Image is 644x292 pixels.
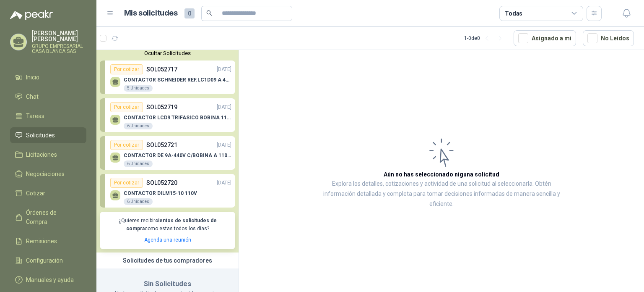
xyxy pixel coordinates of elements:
p: SOL052719 [146,103,177,112]
h1: Mis solicitudes [124,7,178,19]
span: search [206,10,212,16]
div: 6 Unidades [124,198,153,205]
div: Por cotizar [110,140,143,150]
span: Chat [26,92,39,101]
div: Por cotizar [110,102,143,112]
span: Configuración [26,256,63,265]
span: 0 [184,8,195,18]
div: Ocultar SolicitudesPor cotizarSOL052717[DATE] CONTACTOR SCHNEIDER REF.LC1D09 A 440V AC5 UnidadesP... [96,47,239,253]
a: Cotizar [10,185,86,201]
a: Remisiones [10,233,86,249]
p: [DATE] [217,141,231,149]
a: Licitaciones [10,147,86,163]
span: Órdenes de Compra [26,208,78,226]
span: Manuales y ayuda [26,275,74,284]
a: Inicio [10,69,86,85]
a: Por cotizarSOL052719[DATE] CONTACTOR LCD9 TRIFASICO BOBINA 110V VAC6 Unidades [100,98,235,132]
a: Por cotizarSOL052720[DATE] CONTACTOR DILM15-10 110V6 Unidades [100,174,235,208]
div: Por cotizar [110,178,143,188]
div: Solicitudes de tus compradores [96,253,239,268]
div: Por cotizar [110,64,143,74]
span: Solicitudes [26,131,55,140]
a: Solicitudes [10,127,86,143]
button: No Leídos [583,30,634,46]
b: cientos de solicitudes de compra [126,218,217,231]
p: CONTACTOR DE 9A-440V C/BOBINA A 110V - LC1D10 [124,153,231,158]
a: Agenda una reunión [144,237,191,243]
p: SOL052717 [146,65,177,74]
div: 6 Unidades [124,160,153,167]
button: Asignado a mi [514,30,576,46]
span: Tareas [26,111,44,121]
a: Configuración [10,253,86,268]
span: Inicio [26,73,39,82]
h3: Sin Solicitudes [106,279,229,289]
a: Negociaciones [10,166,86,182]
p: [DATE] [217,103,231,111]
div: 1 - 0 de 0 [464,32,507,45]
p: CONTACTOR SCHNEIDER REF.LC1D09 A 440V AC [124,77,231,83]
a: Por cotizarSOL052717[DATE] CONTACTOR SCHNEIDER REF.LC1D09 A 440V AC5 Unidades [100,61,235,94]
a: Órdenes de Compra [10,205,86,230]
button: Ocultar Solicitudes [100,50,235,56]
a: Chat [10,89,86,105]
span: Cotizar [26,189,45,198]
p: ¿Quieres recibir como estas todos los días? [105,217,230,233]
div: 6 Unidades [124,123,153,129]
p: Explora los detalles, cotizaciones y actividad de una solicitud al seleccionarla. Obtén informaci... [323,179,560,209]
p: [DATE] [217,179,231,187]
h3: Aún no has seleccionado niguna solicitud [384,170,499,179]
span: Licitaciones [26,150,57,159]
div: Todas [505,9,522,18]
p: [DATE] [217,66,231,74]
span: Remisiones [26,237,57,246]
img: Logo peakr [10,10,53,20]
a: Manuales y ayuda [10,272,86,288]
a: Por cotizarSOL052721[DATE] CONTACTOR DE 9A-440V C/BOBINA A 110V - LC1D106 Unidades [100,136,235,170]
p: CONTACTOR LCD9 TRIFASICO BOBINA 110V VAC [124,115,231,121]
a: Tareas [10,108,86,124]
p: SOL052721 [146,140,177,150]
p: [PERSON_NAME] [PERSON_NAME] [32,30,86,42]
div: 5 Unidades [124,85,153,92]
span: Negociaciones [26,169,65,179]
p: SOL052720 [146,178,177,187]
p: CONTACTOR DILM15-10 110V [124,190,197,196]
p: GRUPO EMPRESARIAL CASA BLANCA SAS [32,44,86,54]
